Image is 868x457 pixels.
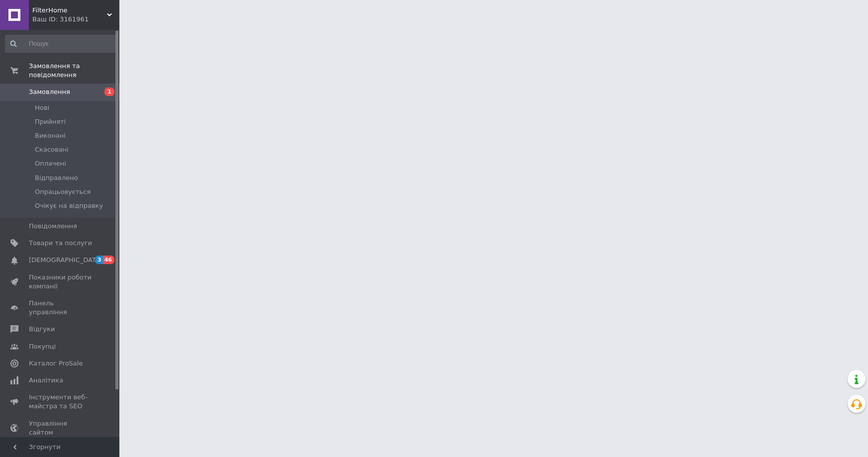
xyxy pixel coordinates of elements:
[32,6,107,15] span: FilterHome
[29,273,92,291] span: Показники роботи компанії
[35,174,78,183] span: Відправлено
[95,256,103,264] span: 3
[29,299,92,317] span: Панель управління
[35,187,91,196] span: Опрацьовується
[103,256,114,264] span: 46
[35,201,103,210] span: Очікує на відправку
[35,145,69,154] span: Скасовані
[29,325,55,334] span: Відгуки
[29,222,77,231] span: Повідомлення
[29,393,92,411] span: Інструменти веб-майстра та SEO
[35,103,49,112] span: Нові
[35,117,66,126] span: Прийняті
[5,35,117,53] input: Пошук
[29,239,92,248] span: Товари та послуги
[32,15,119,24] div: Ваш ID: 3161961
[104,88,114,96] span: 1
[35,131,66,140] span: Виконані
[35,159,66,168] span: Оплачені
[29,359,83,368] span: Каталог ProSale
[29,342,56,351] span: Покупці
[29,376,63,385] span: Аналітика
[29,419,92,437] span: Управління сайтом
[29,256,102,265] span: [DEMOGRAPHIC_DATA]
[29,62,119,80] span: Замовлення та повідомлення
[29,88,70,96] span: Замовлення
